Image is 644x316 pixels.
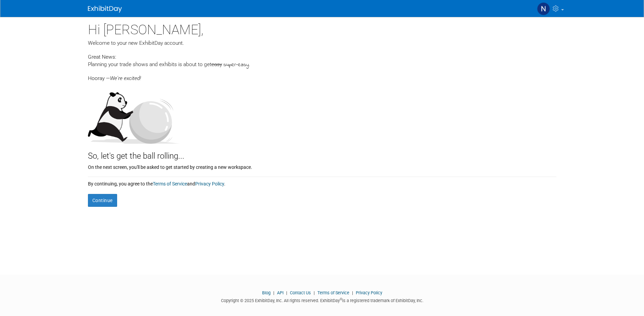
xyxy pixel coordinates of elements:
[537,2,550,15] img: Nikky Motley
[356,290,382,295] a: Privacy Policy
[88,17,556,39] div: Hi [PERSON_NAME],
[284,290,289,295] span: |
[88,177,556,187] div: By continuing, you agree to the and .
[88,53,556,61] div: Great News:
[277,290,283,295] a: API
[88,162,556,171] div: On the next screen, you'll be asked to get started by creating a new workspace.
[223,61,249,69] span: super-easy
[350,290,355,295] span: |
[88,85,180,144] img: Let's get the ball rolling
[110,75,141,81] span: We're excited!
[262,290,271,295] a: Blog
[88,194,117,207] button: Continue
[88,69,556,82] div: Hooray —
[290,290,311,295] a: Contact Us
[340,297,342,301] sup: ®
[153,181,187,186] a: Terms of Service
[88,144,556,162] div: So, let's get the ball rolling...
[88,39,556,47] div: Welcome to your new ExhibitDay account.
[88,6,122,13] img: ExhibitDay
[211,61,222,67] span: easy
[272,290,276,295] span: |
[88,61,556,69] div: Planning your trade shows and exhibits is about to get .
[312,290,316,295] span: |
[317,290,349,295] a: Terms of Service
[195,181,224,186] a: Privacy Policy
